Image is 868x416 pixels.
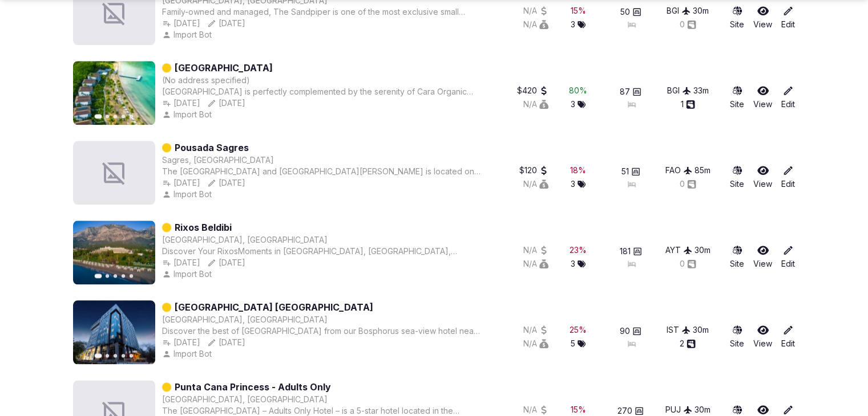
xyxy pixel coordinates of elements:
button: [DATE] [207,257,245,268]
button: Go to slide 5 [130,274,133,278]
div: 80 % [569,85,587,96]
div: The [GEOGRAPHIC_DATA] and [GEOGRAPHIC_DATA][PERSON_NAME] is located on the cliff tops overlooking... [162,166,482,177]
a: Pousada Sagres [175,141,249,154]
a: Punta Cana Princess - Adults Only [175,380,331,394]
button: Go to slide 4 [122,274,125,278]
button: Go to slide 2 [106,115,109,118]
button: 5 [571,338,586,349]
a: View [753,5,772,30]
button: Go to slide 3 [114,115,117,118]
div: 30 m [695,244,710,256]
button: 30m [695,244,710,256]
button: N/A [523,99,548,110]
button: 3 [571,258,586,270]
div: 23 % [570,244,587,256]
button: N/A [523,338,548,349]
button: (No address specified) [162,75,250,86]
div: 0 [680,258,696,270]
button: Go to slide 5 [130,354,133,357]
button: FAO [665,165,692,176]
span: 90 [620,325,630,337]
a: [GEOGRAPHIC_DATA] [175,61,273,75]
div: 30 m [695,404,710,415]
button: $420 [517,85,548,96]
button: 90 [620,325,641,337]
button: Go to slide 5 [130,115,133,118]
button: 87 [620,86,641,97]
button: [DATE] [207,177,245,189]
div: Discover Your RixosMoments in [GEOGRAPHIC_DATA], [GEOGRAPHIC_DATA], [GEOGRAPHIC_DATA] and [GEOGRA... [162,246,482,257]
button: [GEOGRAPHIC_DATA], [GEOGRAPHIC_DATA] [162,394,328,405]
button: [DATE] [207,337,245,348]
button: 3 [571,19,586,30]
button: Site [730,5,744,30]
a: Edit [781,324,795,349]
button: IST [667,324,691,336]
button: AYT [665,244,692,256]
div: 18 % [570,165,586,176]
button: N/A [523,19,548,30]
button: Go to slide 1 [95,114,102,119]
button: 0 [680,178,696,190]
button: N/A [523,244,548,256]
button: [DATE] [207,18,245,29]
button: [DATE] [162,337,200,348]
button: Import Bot [162,29,214,40]
div: 3 [571,99,586,110]
a: Site [730,324,744,349]
div: Import Bot [162,348,214,360]
a: Edit [781,165,795,190]
button: N/A [523,258,548,270]
button: Go to slide 3 [114,274,117,278]
div: Import Bot [162,189,214,200]
a: Site [730,165,744,190]
button: Sagres, [GEOGRAPHIC_DATA] [162,154,274,166]
img: Featured image for Carlisle Bay [73,61,155,125]
div: 15 % [571,404,586,415]
a: Edit [781,85,795,110]
button: Import Bot [162,268,214,280]
button: 25% [570,324,587,336]
button: 18% [570,165,586,176]
button: 2 [680,338,696,349]
button: 51 [621,166,640,177]
a: Site [730,85,744,110]
button: Go to slide 1 [95,274,102,278]
button: 0 [680,19,696,30]
button: Site [730,244,744,270]
img: Featured image for Rixos Beldibi [73,221,155,284]
a: Edit [781,244,795,270]
a: [GEOGRAPHIC_DATA] [GEOGRAPHIC_DATA] [175,300,373,314]
button: BGI [667,85,691,96]
button: [DATE] [162,18,200,29]
button: [DATE] [162,257,200,268]
a: View [753,244,772,270]
span: 51 [621,166,629,177]
div: 25 % [570,324,587,336]
div: [GEOGRAPHIC_DATA] is perfectly complemented by the serenity of Cara Organic Beauty Spa as well as... [162,86,482,97]
button: Go to slide 2 [106,274,109,278]
button: Go to slide 4 [122,115,125,118]
div: [GEOGRAPHIC_DATA], [GEOGRAPHIC_DATA] [162,314,328,325]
